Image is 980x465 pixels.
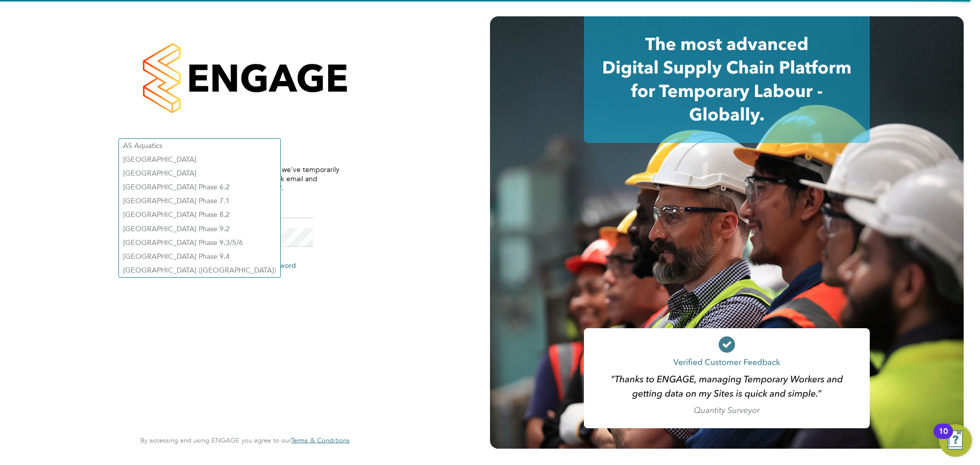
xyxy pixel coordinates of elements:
[119,194,280,208] li: [GEOGRAPHIC_DATA] Phase 7.1
[291,436,350,445] a: Terms & Conditions
[140,436,350,445] span: By accessing and using ENGAGE you agree to our
[119,208,280,222] li: [GEOGRAPHIC_DATA] Phase 8.2
[119,236,280,250] li: [GEOGRAPHIC_DATA] Phase 9.3/5/6
[119,180,280,194] li: [GEOGRAPHIC_DATA] Phase 6.2
[119,139,280,153] li: A5 Aquatics
[939,431,948,445] div: 10
[119,263,280,277] li: [GEOGRAPHIC_DATA] ([GEOGRAPHIC_DATA])
[119,166,280,180] li: [GEOGRAPHIC_DATA]
[119,250,280,263] li: [GEOGRAPHIC_DATA] Phase 9.4
[119,153,280,166] li: [GEOGRAPHIC_DATA]
[119,222,280,236] li: [GEOGRAPHIC_DATA] Phase 9.2
[939,424,972,457] button: Open Resource Center, 10 new notifications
